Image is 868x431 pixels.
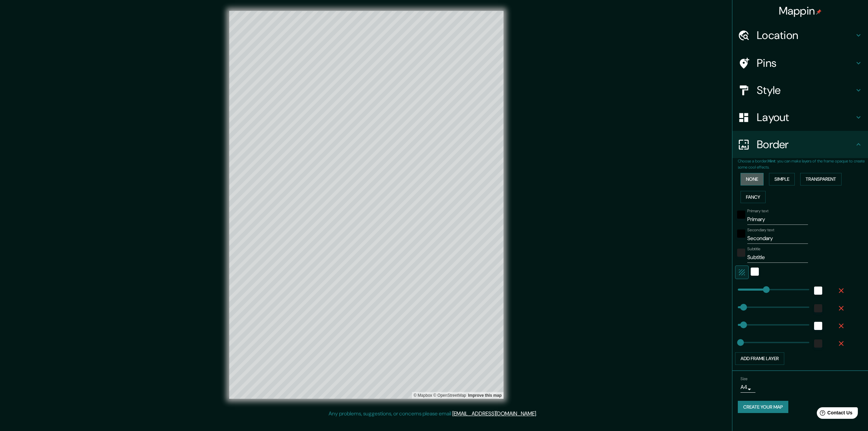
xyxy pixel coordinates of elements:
[737,230,745,238] button: black
[769,173,795,185] button: Simple
[814,304,822,312] button: color-222222
[816,9,822,15] img: pin-icon.png
[735,352,784,365] button: Add frame layer
[757,111,854,124] h4: Layout
[800,173,842,185] button: Transparent
[808,405,861,424] iframe: Help widget launcher
[537,410,538,418] div: .
[751,268,759,276] button: white
[779,4,822,18] h4: Mappin
[768,158,775,164] b: Hint
[738,158,868,170] p: Choose a border. : you can make layers of the frame opaque to create some cool effects.
[757,28,854,42] h4: Location
[757,138,854,151] h4: Border
[814,287,822,295] button: white
[741,376,748,381] label: Size
[814,322,822,330] button: white
[757,83,854,97] h4: Style
[737,211,745,219] button: black
[757,56,854,70] h4: Pins
[433,393,466,398] a: OpenStreetMap
[747,246,761,252] label: Subtitle
[747,208,768,214] label: Primary text
[452,410,536,417] a: [EMAIL_ADDRESS][DOMAIN_NAME]
[741,382,755,393] div: A4
[732,131,868,158] div: Border
[741,173,764,185] button: None
[732,104,868,131] div: Layout
[737,249,745,257] button: color-222222
[732,50,868,77] div: Pins
[329,410,537,418] p: Any problems, suggestions, or concerns please email .
[732,77,868,104] div: Style
[747,227,774,233] label: Secondary text
[741,191,766,203] button: Fancy
[738,401,788,413] button: Create your map
[814,339,822,348] button: color-222222
[538,410,539,418] div: .
[414,393,432,398] a: Mapbox
[468,393,501,398] a: Map feedback
[732,22,868,49] div: Location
